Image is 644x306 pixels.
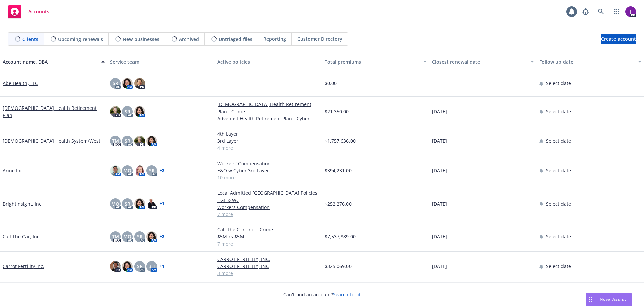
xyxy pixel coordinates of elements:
[217,270,319,277] a: 3 more
[160,264,164,268] a: + 1
[134,165,145,176] img: photo
[432,58,527,65] div: Closest renewal date
[3,137,100,144] a: [DEMOGRAPHIC_DATA] Health System/West
[217,174,319,181] a: 10 more
[217,137,319,144] a: 3rd Layer
[3,263,44,270] a: Carrot Fertility Inc.
[3,104,105,119] a: [DEMOGRAPHIC_DATA] Health Retirement Plan
[283,291,361,298] span: Can't find an account?
[586,293,632,306] button: Nova Assist
[546,200,571,207] span: Select date
[594,5,608,18] a: Search
[125,200,130,207] span: SR
[134,136,145,146] img: photo
[217,160,319,167] a: Workers' Compensation
[546,137,571,144] span: Select date
[110,106,121,117] img: photo
[432,263,447,270] span: [DATE]
[146,231,157,242] img: photo
[215,54,322,70] button: Active policies
[217,58,319,65] div: Active policies
[217,256,319,263] a: CARROT FERTILITY, INC.
[625,6,636,17] img: photo
[160,235,164,239] a: + 2
[3,200,43,207] a: BrightInsight, Inc.
[432,167,447,174] span: [DATE]
[432,200,447,207] span: [DATE]
[112,137,119,144] span: TM
[600,296,626,302] span: Nova Assist
[137,263,143,270] span: SR
[610,5,623,18] a: Switch app
[586,293,594,306] div: Drag to move
[217,226,319,233] a: Call The Car, Inc. - Crime
[217,115,319,122] a: Adventist Health Retirement Plan - Cyber
[217,144,319,151] a: 4 more
[28,9,49,14] span: Accounts
[149,167,155,174] span: SR
[22,36,38,43] span: Clients
[110,261,121,272] img: photo
[113,80,118,87] span: SR
[322,54,429,70] button: Total premiums
[134,78,145,89] img: photo
[125,108,130,115] span: SR
[3,167,24,174] a: Arine Inc.
[122,261,133,272] img: photo
[107,54,215,70] button: Service team
[333,291,361,298] a: Search for it
[217,240,319,247] a: 7 more
[160,202,164,206] a: + 1
[217,130,319,137] a: 4th Layer
[546,263,571,270] span: Select date
[432,108,447,115] span: [DATE]
[134,106,145,117] img: photo
[217,204,319,211] a: Workers Compensation
[217,211,319,218] a: 7 more
[179,36,199,43] span: Archived
[217,167,319,174] a: E&O w Cyber 3rd Layer
[123,167,131,174] span: MQ
[134,198,145,209] img: photo
[123,36,159,43] span: New businesses
[432,233,447,240] span: [DATE]
[297,35,342,42] span: Customer Directory
[217,80,219,87] span: -
[3,58,97,65] div: Account name, DBA
[325,167,352,174] span: $394,231.00
[546,167,571,174] span: Select date
[112,233,119,240] span: TM
[432,80,434,87] span: -
[110,165,121,176] img: photo
[546,80,571,87] span: Select date
[325,58,419,65] div: Total premiums
[219,36,252,43] span: Untriaged files
[429,54,537,70] button: Closest renewal date
[579,5,592,18] a: Report a Bug
[263,35,286,42] span: Reporting
[325,200,352,207] span: $252,276.00
[110,58,212,65] div: Service team
[325,233,356,240] span: $7,537,889.00
[537,54,644,70] button: Follow up date
[146,198,157,209] img: photo
[122,78,133,89] img: photo
[137,233,143,240] span: SR
[539,58,634,65] div: Follow up date
[432,137,447,144] span: [DATE]
[3,80,38,87] a: Abe Health, LLC
[58,36,103,43] span: Upcoming renewals
[217,189,319,204] a: Local Admitted [GEOGRAPHIC_DATA] Policies - GL & WC
[5,2,52,21] a: Accounts
[123,233,131,240] span: MQ
[325,80,337,87] span: $0.00
[148,263,155,270] span: BH
[325,263,352,270] span: $325,069.00
[3,233,41,240] a: Call The Car, Inc.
